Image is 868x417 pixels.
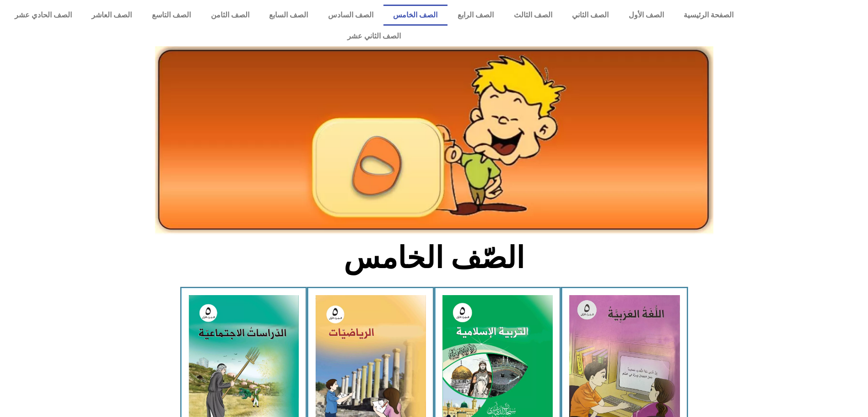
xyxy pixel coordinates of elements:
a: الصف الخامس [383,5,448,26]
h2: الصّف الخامس [283,240,585,276]
a: الصف الثامن [201,5,259,26]
a: الصف الثاني عشر [5,26,744,47]
a: الصف الثاني [562,5,619,26]
a: الصفحة الرئيسية [674,5,744,26]
a: الصف السادس [318,5,383,26]
a: الصف الأول [619,5,674,26]
a: الصف الثالث [504,5,562,26]
a: الصف التاسع [142,5,201,26]
a: الصف العاشر [82,5,142,26]
a: الصف الحادي عشر [5,5,82,26]
a: الصف السابع [259,5,318,26]
a: الصف الرابع [447,5,504,26]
